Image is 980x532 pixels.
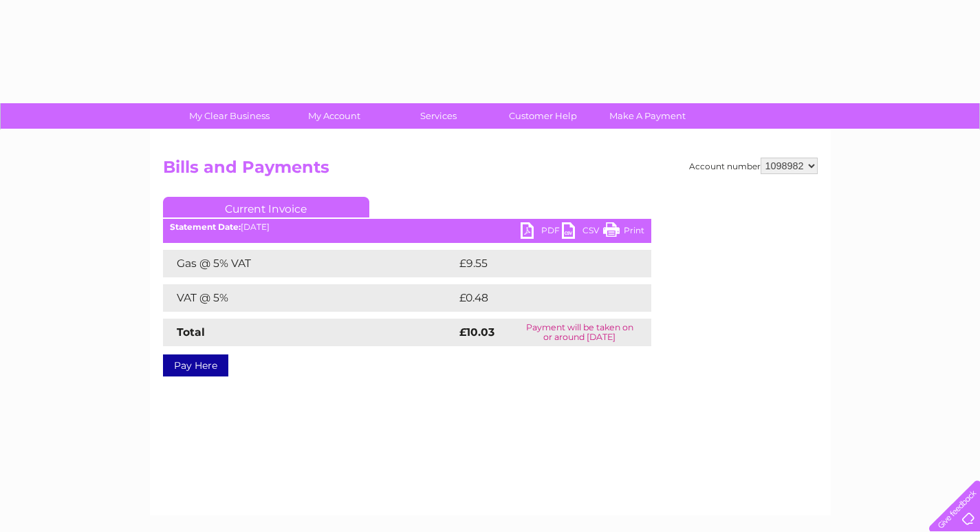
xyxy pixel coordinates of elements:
[456,284,620,312] td: £0.48
[591,103,704,129] a: Make A Payment
[456,250,619,277] td: £9.55
[459,326,494,339] strong: £10.03
[163,250,456,277] td: Gas @ 5% VAT
[277,103,391,129] a: My Account
[163,284,456,312] td: VAT @ 5%
[689,158,818,174] div: Account number
[508,319,651,346] td: Payment will be taken on or around [DATE]
[486,103,600,129] a: Customer Help
[603,222,644,242] a: Print
[382,103,495,129] a: Services
[163,222,651,232] div: [DATE]
[170,222,241,232] b: Statement Date:
[163,158,818,184] h2: Bills and Payments
[177,326,205,339] strong: Total
[562,222,603,242] a: CSV
[521,222,562,242] a: PDF
[173,103,286,129] a: My Clear Business
[163,354,228,376] a: Pay Here
[163,197,369,217] a: Current Invoice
